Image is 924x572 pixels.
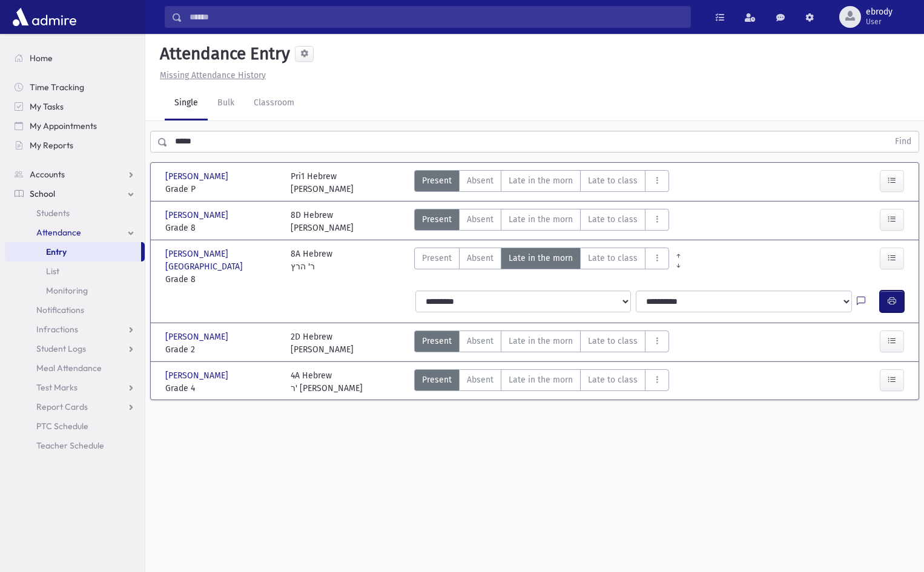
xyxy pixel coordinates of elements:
span: [PERSON_NAME] [165,209,231,222]
span: Time Tracking [30,82,84,93]
a: Home [5,48,145,68]
a: Report Cards [5,397,145,416]
a: Test Marks [5,378,145,397]
span: Late in the morn [509,335,573,347]
span: Absent [467,335,493,347]
span: Present [422,174,452,187]
span: Teacher Schedule [36,440,104,451]
span: Test Marks [36,382,78,393]
span: Absent [467,213,493,226]
a: Bulk [208,87,244,120]
span: Monitoring [46,285,88,296]
span: Present [422,335,452,347]
span: Accounts [30,169,65,180]
span: Absent [467,252,493,265]
a: Student Logs [5,339,145,358]
span: Grade 8 [165,273,279,286]
a: Single [165,87,208,120]
span: Present [422,252,452,265]
span: My Tasks [30,101,64,112]
div: AttTypes [414,209,669,234]
a: Classroom [244,87,304,120]
span: Late in the morn [509,213,573,226]
a: Students [5,203,145,223]
div: AttTypes [414,330,669,356]
span: [PERSON_NAME][GEOGRAPHIC_DATA] [165,248,279,273]
span: Notifications [36,304,84,315]
div: 8A Hebrew ר' הרץ [291,248,332,286]
div: 2D Hebrew [PERSON_NAME] [291,330,354,356]
img: AdmirePro [10,5,79,29]
span: Entry [46,246,67,257]
a: Entry [5,242,141,261]
u: Missing Attendance History [160,70,266,81]
span: Late to class [588,252,638,265]
a: Infractions [5,320,145,339]
span: Late to class [588,335,638,347]
a: Monitoring [5,281,145,300]
div: 4A Hebrew ר' [PERSON_NAME] [291,369,363,395]
div: Pri1 Hebrew [PERSON_NAME] [291,170,354,196]
span: Present [422,213,452,226]
span: Students [36,208,70,219]
a: Missing Attendance History [155,70,266,81]
span: Meal Attendance [36,363,102,373]
span: Late in the morn [509,373,573,386]
span: PTC Schedule [36,421,88,432]
a: Notifications [5,300,145,320]
span: My Reports [30,140,73,151]
span: Student Logs [36,343,86,354]
a: Attendance [5,223,145,242]
span: Grade 2 [165,343,279,356]
div: AttTypes [414,369,669,395]
span: Absent [467,373,493,386]
span: [PERSON_NAME] [165,330,231,343]
a: Accounts [5,165,145,184]
span: [PERSON_NAME] [165,369,231,382]
span: My Appointments [30,120,97,131]
input: Search [182,6,690,28]
div: 8D Hebrew [PERSON_NAME] [291,209,354,234]
span: Present [422,373,452,386]
span: Report Cards [36,401,88,412]
a: My Appointments [5,116,145,136]
span: Late to class [588,373,638,386]
a: My Reports [5,136,145,155]
span: Late in the morn [509,252,573,265]
span: User [866,17,893,27]
span: List [46,266,59,277]
h5: Attendance Entry [155,44,290,64]
a: Time Tracking [5,77,145,97]
button: Find [888,131,919,152]
a: Teacher Schedule [5,436,145,455]
span: [PERSON_NAME] [165,170,231,183]
span: Absent [467,174,493,187]
span: Late in the morn [509,174,573,187]
span: Attendance [36,227,81,238]
div: AttTypes [414,170,669,196]
span: Late to class [588,213,638,226]
div: AttTypes [414,248,669,286]
span: Grade 8 [165,222,279,234]
a: My Tasks [5,97,145,116]
span: Home [30,53,53,64]
a: Meal Attendance [5,358,145,378]
span: School [30,188,55,199]
a: List [5,261,145,281]
a: PTC Schedule [5,416,145,436]
span: Grade 4 [165,382,279,395]
span: ebrody [866,7,893,17]
span: Late to class [588,174,638,187]
span: Infractions [36,324,78,335]
a: School [5,184,145,203]
span: Grade P [165,183,279,196]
